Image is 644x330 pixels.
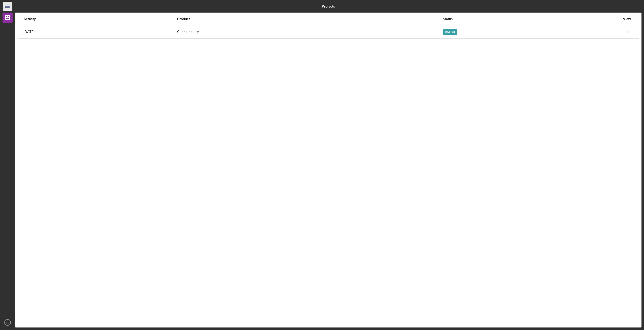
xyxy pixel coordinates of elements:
div: Status [443,17,620,21]
div: Client Inquiry [177,26,442,38]
b: Projects [322,4,335,8]
text: CC [6,321,9,324]
time: 2025-08-09 18:29 [23,30,34,34]
button: CC [3,317,13,327]
div: Product [177,17,442,21]
div: View [621,17,633,21]
div: Activity [23,17,177,21]
div: Active [443,29,457,35]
